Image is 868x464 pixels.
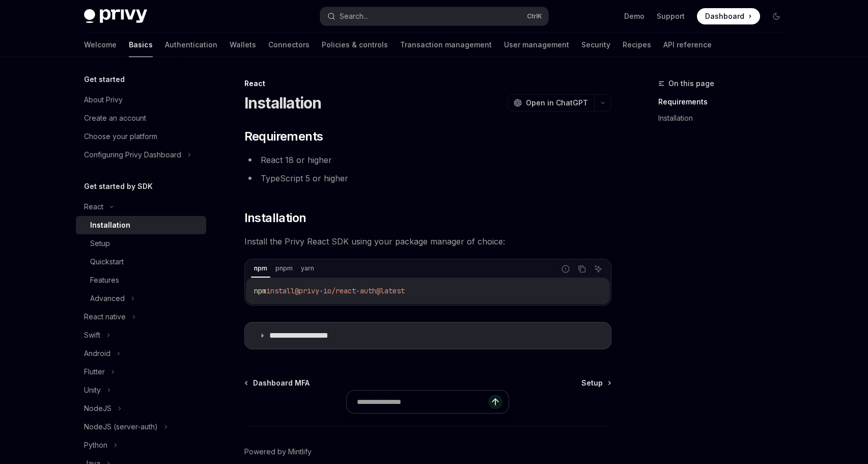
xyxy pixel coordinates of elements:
li: React 18 or higher [244,153,611,167]
a: Demo [624,11,645,21]
a: Choose your platform [76,127,206,146]
a: Create an account [76,109,206,127]
div: Features [90,274,119,286]
div: React native [84,311,126,323]
a: Quickstart [76,253,206,271]
a: Policies & controls [322,33,388,57]
button: Ask AI [592,262,605,276]
a: Dashboard [697,8,760,24]
div: React [84,201,103,213]
h1: Installation [244,94,322,112]
div: yarn [298,262,317,275]
button: Copy the contents from the code block [575,262,589,276]
h5: Get started [84,73,125,86]
a: About Privy [76,91,206,109]
span: @privy-io/react-auth@latest [295,286,405,295]
a: Recipes [623,33,651,57]
div: Unity [84,384,101,396]
span: Install the Privy React SDK using your package manager of choice: [244,234,611,249]
a: Connectors [268,33,310,57]
div: pnpm [272,262,296,275]
div: Create an account [84,112,146,124]
a: Powered by Mintlify [244,447,312,457]
button: Report incorrect code [559,262,572,276]
a: Setup [581,378,610,388]
span: Setup [581,378,603,388]
li: TypeScript 5 or higher [244,171,611,185]
a: Installation [76,216,206,234]
img: dark logo [84,9,147,23]
div: NodeJS [84,402,111,415]
div: React [244,78,611,89]
a: Support [657,11,685,21]
div: Search... [340,10,368,22]
div: Configuring Privy Dashboard [84,149,181,161]
a: Features [76,271,206,289]
div: Advanced [90,292,125,305]
div: Android [84,347,110,360]
a: Requirements [658,94,793,110]
div: NodeJS (server-auth) [84,421,158,433]
span: On this page [668,77,714,90]
a: Transaction management [400,33,492,57]
div: Setup [90,237,110,250]
div: Swift [84,329,100,341]
a: API reference [663,33,712,57]
a: Basics [129,33,153,57]
div: Flutter [84,366,105,378]
div: npm [251,262,270,275]
span: npm [254,286,266,295]
div: Python [84,439,107,451]
a: Dashboard MFA [245,378,310,388]
a: Welcome [84,33,117,57]
span: Installation [244,210,306,226]
button: Send message [488,395,502,409]
span: Dashboard [705,11,744,21]
span: Ctrl K [527,12,542,20]
a: Authentication [165,33,217,57]
span: install [266,286,295,295]
span: Open in ChatGPT [526,98,588,108]
button: Search...CtrlK [320,7,548,25]
h5: Get started by SDK [84,180,153,193]
div: Choose your platform [84,130,157,143]
a: Security [581,33,610,57]
a: Setup [76,234,206,253]
a: Wallets [230,33,256,57]
span: Dashboard MFA [253,378,310,388]
span: Requirements [244,128,323,145]
button: Open in ChatGPT [507,94,594,112]
div: Quickstart [90,256,124,268]
div: About Privy [84,94,123,106]
div: Installation [90,219,130,231]
a: Installation [658,110,793,126]
button: Toggle dark mode [768,8,785,24]
a: User management [504,33,569,57]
